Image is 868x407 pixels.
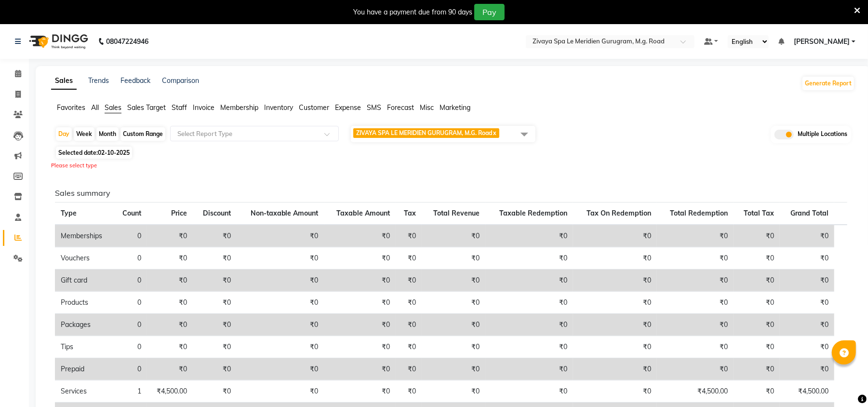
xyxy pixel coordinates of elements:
[573,358,657,380] td: ₹0
[113,380,147,402] td: 1
[251,209,319,217] span: Non-taxable Amount
[573,380,657,402] td: ₹0
[573,291,657,313] td: ₹0
[113,291,147,313] td: 0
[264,103,293,112] span: Inventory
[57,103,85,112] span: Favorites
[237,380,324,402] td: ₹0
[780,358,834,380] td: ₹0
[396,380,422,402] td: ₹0
[396,291,422,313] td: ₹0
[780,313,834,336] td: ₹0
[573,269,657,291] td: ₹0
[335,103,361,112] span: Expense
[422,358,485,380] td: ₹0
[55,189,847,198] h6: Sales summary
[51,162,855,170] div: Please select type
[780,291,834,313] td: ₹0
[193,269,236,291] td: ₹0
[55,358,113,380] td: Prepaid
[573,313,657,336] td: ₹0
[55,313,113,336] td: Packages
[147,247,193,269] td: ₹0
[55,269,113,291] td: Gift card
[324,380,396,402] td: ₹0
[147,313,193,336] td: ₹0
[147,358,193,380] td: ₹0
[734,358,780,380] td: ₹0
[193,358,236,380] td: ₹0
[657,313,734,336] td: ₹0
[171,209,187,217] span: Price
[147,225,193,247] td: ₹0
[734,313,780,336] td: ₹0
[172,103,187,112] span: Staff
[422,291,485,313] td: ₹0
[237,358,324,380] td: ₹0
[55,380,113,402] td: Services
[404,209,416,217] span: Tax
[113,313,147,336] td: 0
[734,225,780,247] td: ₹0
[237,313,324,336] td: ₹0
[324,225,396,247] td: ₹0
[422,247,485,269] td: ₹0
[113,225,147,247] td: 0
[56,147,132,159] span: Selected date:
[422,269,485,291] td: ₹0
[486,336,574,358] td: ₹0
[670,209,728,217] span: Total Redemption
[387,103,414,112] span: Forecast
[193,291,236,313] td: ₹0
[499,209,567,217] span: Taxable Redemption
[147,336,193,358] td: ₹0
[486,291,574,313] td: ₹0
[573,247,657,269] td: ₹0
[657,336,734,358] td: ₹0
[492,129,496,136] a: x
[193,247,236,269] td: ₹0
[162,76,199,85] a: Comparison
[203,209,231,217] span: Discount
[324,313,396,336] td: ₹0
[55,225,113,247] td: Memberships
[440,103,470,112] span: Marketing
[353,7,472,17] div: You have a payment due from 90 days
[324,358,396,380] td: ₹0
[744,209,774,217] span: Total Tax
[794,37,850,47] span: [PERSON_NAME]
[98,149,130,156] span: 02-10-2025
[422,225,485,247] td: ₹0
[324,291,396,313] td: ₹0
[106,28,148,55] b: 08047224946
[486,380,574,402] td: ₹0
[193,313,236,336] td: ₹0
[734,336,780,358] td: ₹0
[193,336,236,358] td: ₹0
[657,291,734,313] td: ₹0
[105,103,121,112] span: Sales
[61,209,77,217] span: Type
[422,313,485,336] td: ₹0
[734,380,780,402] td: ₹0
[120,76,150,85] a: Feedback
[734,269,780,291] td: ₹0
[91,103,99,112] span: All
[573,225,657,247] td: ₹0
[396,336,422,358] td: ₹0
[336,209,390,217] span: Taxable Amount
[237,291,324,313] td: ₹0
[324,247,396,269] td: ₹0
[396,225,422,247] td: ₹0
[734,291,780,313] td: ₹0
[587,209,651,217] span: Tax On Redemption
[486,313,574,336] td: ₹0
[486,358,574,380] td: ₹0
[299,103,329,112] span: Customer
[237,336,324,358] td: ₹0
[147,380,193,402] td: ₹4,500.00
[51,72,77,90] a: Sales
[237,269,324,291] td: ₹0
[193,380,236,402] td: ₹0
[657,247,734,269] td: ₹0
